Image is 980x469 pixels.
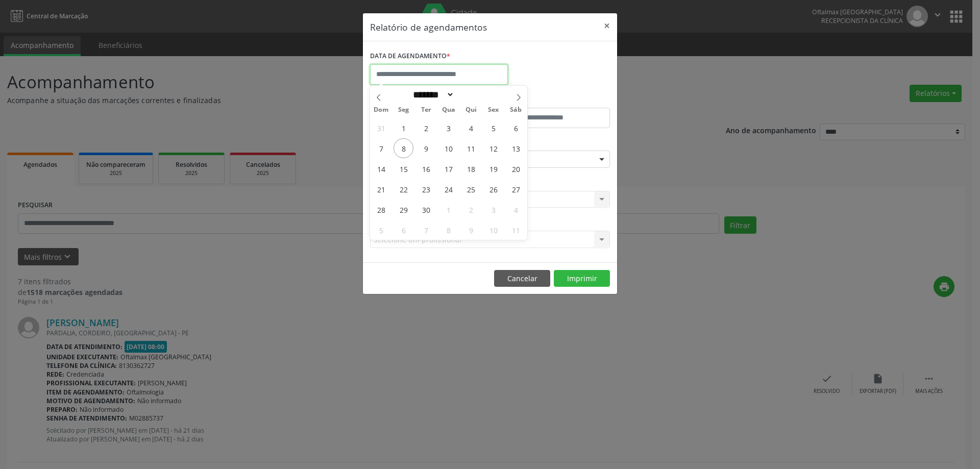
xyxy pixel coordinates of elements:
[482,107,505,113] span: Sex
[597,13,617,38] button: Close
[416,159,436,179] span: Setembro 16, 2025
[438,159,458,179] span: Setembro 17, 2025
[461,200,481,219] span: Outubro 2, 2025
[438,200,458,219] span: Outubro 1, 2025
[483,179,503,199] span: Setembro 26, 2025
[438,118,458,138] span: Setembro 3, 2025
[416,118,436,138] span: Setembro 2, 2025
[371,220,391,240] span: Outubro 5, 2025
[438,220,458,240] span: Outubro 8, 2025
[370,48,450,64] label: DATA DE AGENDAMENTO
[483,138,503,158] span: Setembro 12, 2025
[506,159,526,179] span: Setembro 20, 2025
[394,220,413,240] span: Outubro 6, 2025
[505,107,527,113] span: Sáb
[461,159,481,179] span: Setembro 18, 2025
[437,107,460,113] span: Qua
[394,200,413,219] span: Setembro 29, 2025
[371,200,391,219] span: Setembro 28, 2025
[438,138,458,158] span: Setembro 10, 2025
[483,118,503,138] span: Setembro 5, 2025
[506,138,526,158] span: Setembro 13, 2025
[370,20,487,34] h5: Relatório de agendamentos
[416,138,436,158] span: Setembro 9, 2025
[438,179,458,199] span: Setembro 24, 2025
[483,220,503,240] span: Outubro 10, 2025
[415,107,437,113] span: Ter
[394,179,413,199] span: Setembro 22, 2025
[409,89,454,100] select: Month
[461,138,481,158] span: Setembro 11, 2025
[461,118,481,138] span: Setembro 4, 2025
[393,107,415,113] span: Seg
[460,107,482,113] span: Qui
[394,159,413,179] span: Setembro 15, 2025
[494,270,550,287] button: Cancelar
[370,107,393,113] span: Dom
[483,200,503,219] span: Outubro 3, 2025
[506,220,526,240] span: Outubro 11, 2025
[394,138,413,158] span: Setembro 8, 2025
[506,200,526,219] span: Outubro 4, 2025
[394,118,413,138] span: Setembro 1, 2025
[506,118,526,138] span: Setembro 6, 2025
[416,179,436,199] span: Setembro 23, 2025
[483,159,503,179] span: Setembro 19, 2025
[371,159,391,179] span: Setembro 14, 2025
[506,179,526,199] span: Setembro 27, 2025
[371,138,391,158] span: Setembro 7, 2025
[416,220,436,240] span: Outubro 7, 2025
[461,179,481,199] span: Setembro 25, 2025
[371,118,391,138] span: Agosto 31, 2025
[461,220,481,240] span: Outubro 9, 2025
[416,200,436,219] span: Setembro 30, 2025
[371,179,391,199] span: Setembro 21, 2025
[454,89,488,100] input: Year
[554,270,610,287] button: Imprimir
[493,92,610,108] label: ATÉ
